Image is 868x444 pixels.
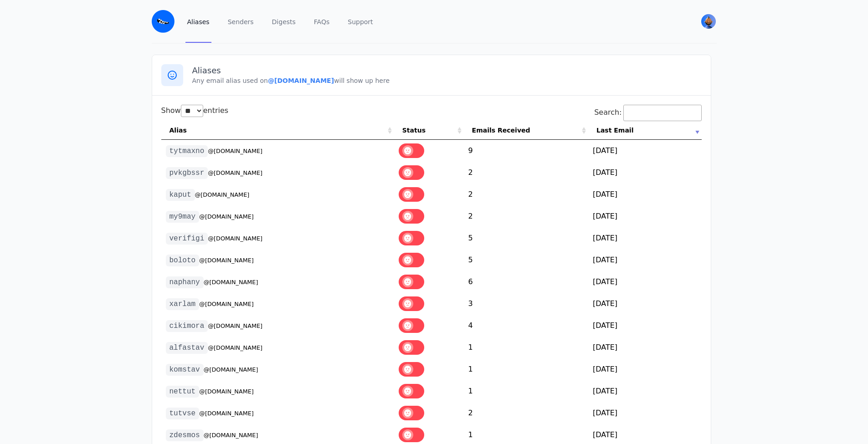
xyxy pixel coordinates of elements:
td: [DATE] [588,271,702,293]
input: Search: [623,105,702,121]
small: @[DOMAIN_NAME] [199,213,254,220]
small: @[DOMAIN_NAME] [199,388,254,395]
td: 2 [464,184,588,205]
small: @[DOMAIN_NAME] [204,432,258,439]
td: [DATE] [588,380,702,402]
code: alfastav [166,342,208,354]
td: [DATE] [588,315,702,337]
td: [DATE] [588,358,702,380]
b: @[DOMAIN_NAME] [268,77,334,84]
code: zdesmos [166,429,204,441]
code: my9may [166,211,200,223]
th: Status: activate to sort column ascending [394,121,464,140]
td: [DATE] [588,227,702,249]
code: pvkgbssr [166,167,208,179]
small: @[DOMAIN_NAME] [204,366,258,373]
td: [DATE] [588,293,702,315]
td: 2 [464,162,588,184]
label: Search: [594,108,701,117]
code: kaput [166,189,195,201]
code: boloto [166,255,200,266]
td: 1 [464,358,588,380]
td: [DATE] [588,402,702,424]
td: 1 [464,337,588,358]
td: 5 [464,249,588,271]
code: nettut [166,386,200,398]
label: Show entries [161,106,229,115]
small: @[DOMAIN_NAME] [199,257,254,264]
h3: Aliases [192,65,702,76]
td: [DATE] [588,184,702,205]
img: Email Monster [152,10,175,33]
td: 5 [464,227,588,249]
th: Alias: activate to sort column ascending [161,121,394,140]
code: naphany [166,276,204,288]
small: @[DOMAIN_NAME] [208,235,262,242]
code: tytmaxno [166,145,208,157]
small: @[DOMAIN_NAME] [199,301,254,307]
td: 9 [464,140,588,162]
td: 4 [464,315,588,337]
small: @[DOMAIN_NAME] [208,322,262,329]
code: tutvse [166,408,200,419]
td: 6 [464,271,588,293]
td: [DATE] [588,249,702,271]
small: @[DOMAIN_NAME] [195,191,250,198]
small: @[DOMAIN_NAME] [204,279,258,286]
td: 2 [464,402,588,424]
p: Any email alias used on will show up here [192,76,702,85]
small: @[DOMAIN_NAME] [199,410,254,417]
code: xarlam [166,298,200,310]
td: 3 [464,293,588,315]
td: [DATE] [588,162,702,184]
img: Alex88's Avatar [701,14,716,29]
code: komstav [166,364,204,376]
td: 1 [464,380,588,402]
small: @[DOMAIN_NAME] [208,169,262,176]
code: verifigi [166,233,208,245]
th: Last Email: activate to sort column ascending [588,121,702,140]
td: 2 [464,205,588,227]
select: Showentries [181,105,203,117]
td: [DATE] [588,140,702,162]
th: Emails Received: activate to sort column ascending [464,121,588,140]
small: @[DOMAIN_NAME] [208,148,262,154]
td: [DATE] [588,337,702,358]
td: [DATE] [588,205,702,227]
small: @[DOMAIN_NAME] [208,344,262,351]
button: User menu [700,13,717,30]
code: cikimora [166,320,208,332]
